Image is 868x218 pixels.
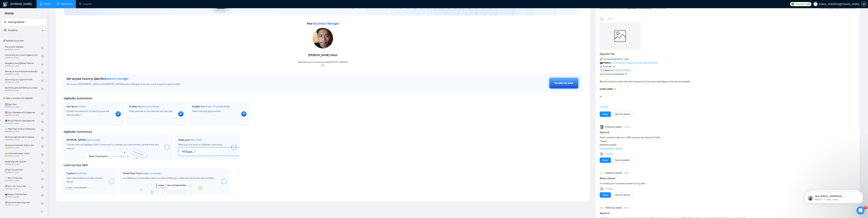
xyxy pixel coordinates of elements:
span: Home [2,11,16,18]
a: 1️⃣ Start HereBy[PERSON_NAME] [5,102,41,109]
span: ❌ How to get banned on Upwork [5,135,38,139]
img: academy-bg.png [136,182,213,194]
a: Reply [603,158,608,162]
span: Academy [76,172,87,175]
button: See the details [612,192,633,198]
div: I'm looking for wordpress expert for my task [600,182,804,185]
img: 1705910854769-WhatsApp%20Image%202024-01-22%20at%2015.46.42.jpeg [313,28,333,48]
span: lock [41,145,44,147]
span: By [PERSON_NAME] [5,188,38,190]
a: 1replies [605,152,613,156]
a: dashboardDashboard [57,3,72,5]
span: Enable the scanner for AI matching and real-time job alerts. [66,110,110,116]
span: Your [307,22,339,25]
a: See the details [615,112,630,116]
span: check-circle [41,104,44,107]
span: Expand [600,105,608,108]
span: Automatic Proposal Send [200,105,230,108]
span: lock [41,79,44,82]
span: Keep updated on top matches and new jobs. [129,110,173,113]
li: Getting Started [1,19,46,26]
span: lock [41,153,44,156]
p: ICS . [298,64,348,67]
a: See the details [615,158,630,162]
span: lock [41,129,44,131]
span: Opportunity Alerts [138,105,159,108]
strong: Cover Letter 👇 [600,88,616,91]
span: Academy [8,29,17,32]
span: Connect with the GigRadar Slack Community for updates, job opportunities, partnerships, and support. [66,143,159,150]
a: searchScanner [79,3,92,5]
span: 🎯 Turn “No” into a “Yes” [5,184,38,188]
span: lock [41,121,44,123]
span: lock [41,112,44,115]
a: 1replies [605,187,613,191]
span: By [PERSON_NAME] [5,204,38,206]
span: Connects: [795,2,805,6]
h1: Enable [192,105,230,108]
span: Never miss any opportunities. [192,110,221,113]
a: homeHome [40,3,50,5]
span: By [PERSON_NAME] [5,89,38,92]
button: See the details [612,111,633,117]
span: 13 hours ago [655,7,666,9]
span: fund-projection-screen [4,29,6,31]
span: Getting Started [8,21,24,24]
span: By [PERSON_NAME] [5,114,38,116]
span: setting [861,3,866,5]
a: [URL][DOMAIN_NAME] [600,147,622,150]
span: By [PERSON_NAME] [5,171,38,174]
span: By [PERSON_NAME] [5,65,38,67]
span: lock [41,194,44,197]
img: weqQh+iSagEgQAAAABJRU5ErkJggg== [600,22,641,50]
button: setting [861,1,867,7]
span: lock [41,178,44,180]
span: First Post [191,138,201,142]
span: Optimizing Your Upwork Profile [5,78,38,81]
button: Contact our team [548,77,579,89]
h1: # gigradar-hub [600,52,856,56]
span: lock [41,137,44,139]
span: check-circle [41,47,44,49]
span: By [PERSON_NAME] [5,196,38,198]
span: [DATE] [624,206,629,209]
span: [DATE] [608,17,612,20]
span: 141 [806,2,810,6]
div: [PERSON_NAME] Niam [298,52,348,58]
div: BD [600,206,604,210]
span: By [PERSON_NAME] [5,81,38,83]
span: lock [41,161,44,164]
a: US Tax Return Preparer using Drake Software [611,61,658,64]
span: Complete your first academy lesson to start building your skills and unlock new opportunities. [123,177,214,179]
span: Business Manager [104,77,129,81]
span: Navigating the GigRadar Platform [5,62,38,65]
span: lock [41,88,44,90]
span: lock [41,71,44,74]
span: 🔓 Unblocked cases: review [5,152,38,155]
img: slackcommunity-bg.png [86,143,151,159]
span: double-left [40,210,44,213]
div: MI [600,171,604,175]
img: logo [3,2,8,7]
span: Optimizing and A/B Testing Your Scanner for Better Results [5,86,38,89]
h1: Make your [178,138,201,142]
iframe: Intercom notifications повідомлення [800,185,868,209]
span: [PERSON_NAME] [605,206,622,210]
span: By [PERSON_NAME] [5,163,38,165]
span: 🎯 Can't find matching jobs? [5,201,38,204]
h1: Finish Your First [123,172,161,175]
span: 10 [863,206,867,209]
button: Reply [600,192,611,198]
span: Academy Lesson [141,172,161,175]
span: rocket [4,21,6,23]
span: By [PERSON_NAME] [5,139,38,141]
div: Does someone help me to SEO optimize my Upwork Profile. Thanks [PERSON_NAME] [600,136,804,151]
a: Welcome to GigRadarBy[PERSON_NAME] [5,44,41,52]
a: Reply [603,112,608,116]
span: By [PERSON_NAME] [5,147,38,149]
span: Academy [4,29,17,32]
a: Tax [612,65,616,68]
div: 🚀 Successfully bid for a job. 💼 📡 Scanner: 👕 Freelancer: 💰 Connects expended: 21 We will notify y... [600,57,804,185]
